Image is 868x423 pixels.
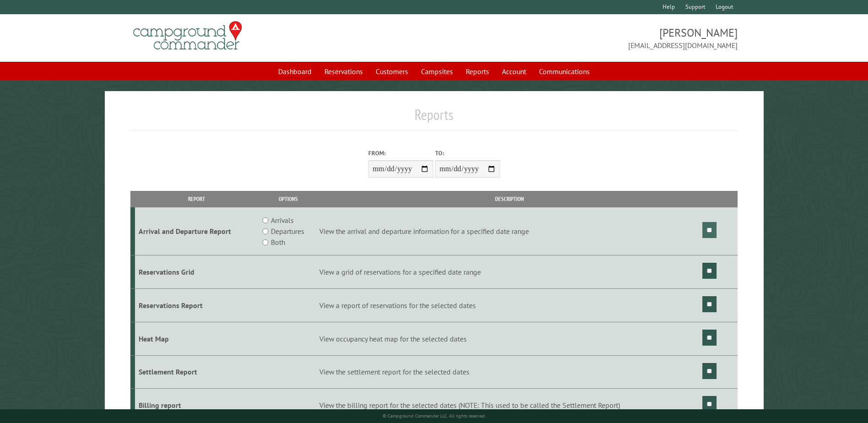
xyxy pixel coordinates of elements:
[271,237,285,248] label: Both
[318,288,701,322] td: View a report of reservations for the selected dates
[318,389,701,422] td: View the billing report for the selected dates (NOTE: This used to be called the Settlement Report)
[318,191,701,207] th: Description
[318,322,701,355] td: View occupancy heat map for the selected dates
[130,18,245,54] img: Campground Commander
[534,63,595,80] a: Communications
[318,355,701,389] td: View the settlement report for the selected dates
[271,226,304,237] label: Departures
[135,288,258,322] td: Reservations Report
[258,191,318,207] th: Options
[460,63,495,80] a: Reports
[319,63,368,80] a: Reservations
[434,25,738,51] span: [PERSON_NAME] [EMAIL_ADDRESS][DOMAIN_NAME]
[135,191,258,207] th: Report
[135,355,258,389] td: Settlement Report
[435,149,500,157] label: To:
[135,255,258,289] td: Reservations Grid
[135,207,258,255] td: Arrival and Departure Report
[130,106,737,131] h1: Reports
[496,63,532,80] a: Account
[318,255,701,289] td: View a grid of reservations for a specified date range
[370,63,414,80] a: Customers
[135,322,258,355] td: Heat Map
[271,215,294,226] label: Arrivals
[415,63,458,80] a: Campsites
[368,149,433,157] label: From:
[273,63,317,80] a: Dashboard
[383,413,486,419] small: © Campground Commander LLC. All rights reserved.
[318,207,701,255] td: View the arrival and departure information for a specified date range
[135,389,258,422] td: Billing report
